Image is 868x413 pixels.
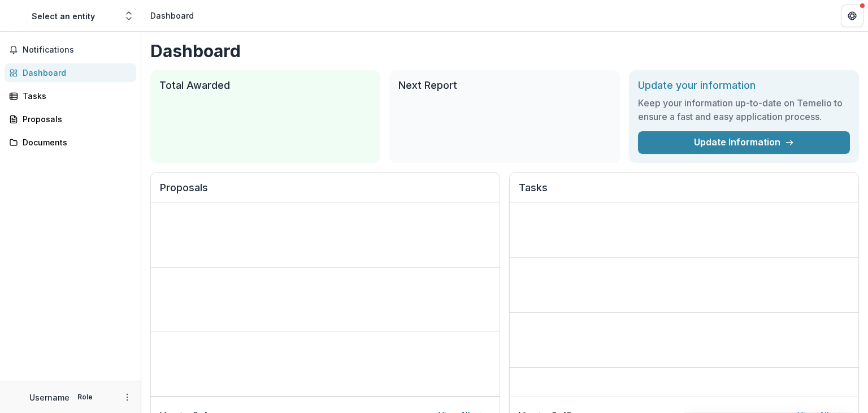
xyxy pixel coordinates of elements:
h3: Keep your information up-to-date on Temelio to ensure a fast and easy application process. [638,96,850,123]
nav: breadcrumb [146,7,198,24]
h2: Tasks [519,182,849,203]
a: Update Information [638,131,850,154]
h2: Update your information [638,79,850,92]
a: Dashboard [5,63,136,82]
div: Tasks [23,90,127,102]
button: Notifications [5,41,136,59]
h2: Next Report [398,79,610,92]
div: Dashboard [23,67,127,79]
p: Role [74,392,96,402]
button: Get Help [841,5,863,27]
h2: Proposals [160,182,491,203]
p: Username [29,392,70,403]
div: Select an entity [32,10,95,22]
a: Documents [5,133,136,152]
div: Documents [23,136,127,148]
button: More [120,390,134,404]
span: Notifications [23,45,132,55]
a: Tasks [5,87,136,105]
div: Proposals [23,113,127,125]
button: Open entity switcher [121,5,137,27]
h1: Dashboard [150,41,859,61]
a: Proposals [5,110,136,128]
div: Dashboard [150,10,194,21]
h2: Total Awarded [159,79,371,92]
